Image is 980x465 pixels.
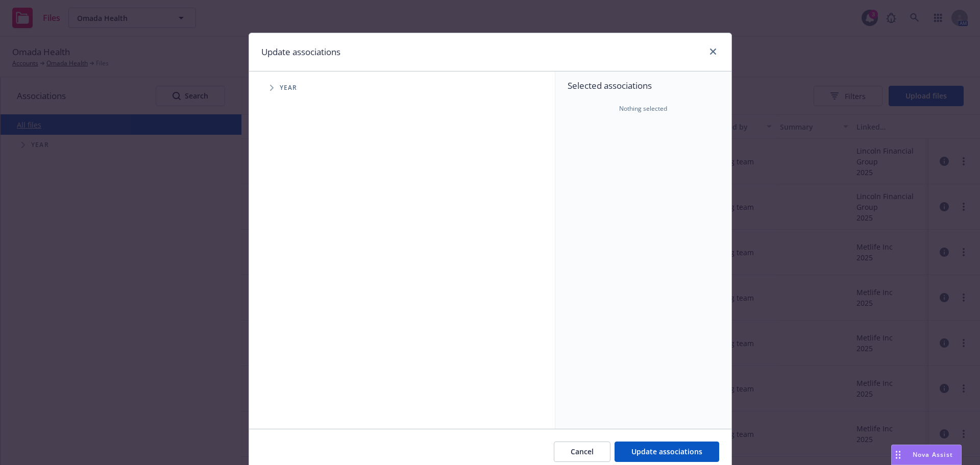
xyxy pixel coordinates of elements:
[913,450,953,459] span: Nova Assist
[619,104,667,113] span: Nothing selected
[631,447,702,456] span: Update associations
[615,442,719,462] button: Update associations
[280,85,298,91] span: Year
[707,45,719,58] a: close
[568,80,719,92] span: Selected associations
[554,442,610,462] button: Cancel
[892,445,904,464] div: Drag to move
[891,445,962,465] button: Nova Assist
[571,447,594,456] span: Cancel
[249,78,555,98] div: Tree Example
[261,45,340,59] h1: Update associations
